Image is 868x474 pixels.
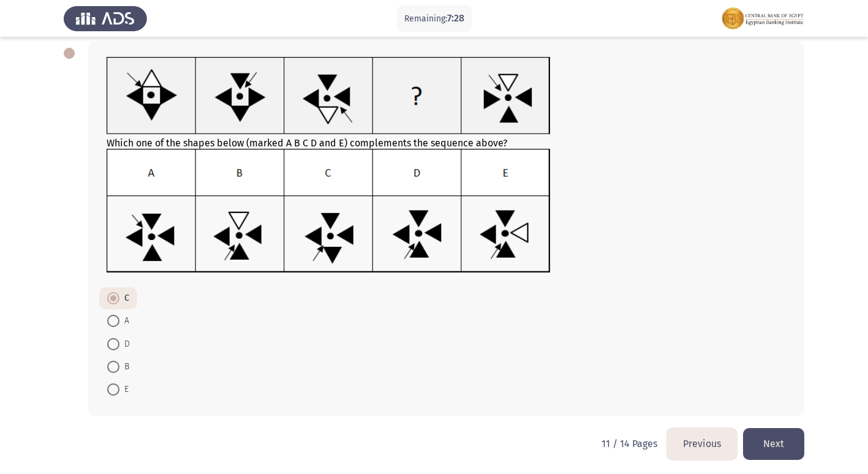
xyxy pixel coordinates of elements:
[667,428,737,459] button: load previous page
[404,11,464,26] p: Remaining:
[107,149,551,273] img: UkFYMDA5M0IucG5nMTYyMjAzMzQzMTE0Mg==.png
[721,1,804,36] img: Assessment logo of FOCUS Assessment 3 Modules EN
[119,291,129,306] span: C
[119,337,130,352] span: D
[119,359,129,374] span: B
[119,382,129,397] span: E
[107,57,551,135] img: UkFYMDA5M0EucG5nMTYyMjAzMzM4NjAzNw==.png
[447,12,464,24] span: 7:28
[743,428,804,459] button: load next page
[107,57,786,276] div: Which one of the shapes below (marked A B C D and E) complements the sequence above?
[64,1,147,36] img: Assess Talent Management logo
[602,438,657,450] p: 11 / 14 Pages
[119,314,129,328] span: A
